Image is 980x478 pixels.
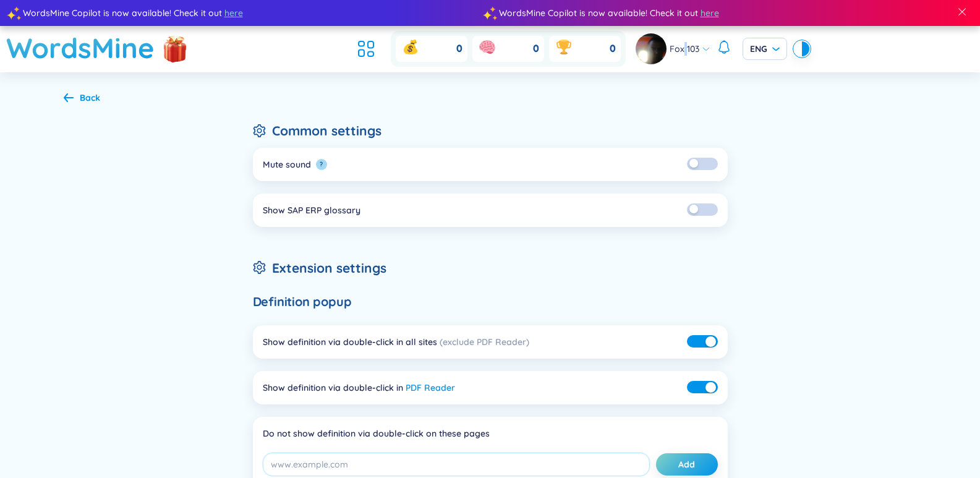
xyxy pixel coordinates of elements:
[80,91,100,105] div: Back
[263,335,529,349] div: Show definition via double-click in all sites
[636,33,670,64] a: avatar
[6,26,155,70] a: WordsMine
[750,43,780,55] span: ENG
[263,381,455,395] div: Show definition via double-click in
[263,453,650,476] input: www.example.com
[456,42,462,56] span: 0
[263,203,360,217] div: Show SAP ERP glossary
[224,6,243,20] span: here
[670,42,699,56] span: Fox 103
[656,453,718,476] button: Add
[14,6,490,20] div: WordsMine Copilot is now available! Check it out
[263,427,718,440] div: Do not show definition via double-click on these pages
[253,293,728,310] h6: Definition popup
[406,382,455,393] a: PDF Reader
[263,158,311,171] div: Mute sound
[253,124,266,137] span: setting
[678,458,695,471] span: Add
[636,33,667,64] img: avatar
[490,6,966,20] div: WordsMine Copilot is now available! Check it out
[163,30,187,67] img: flashSalesIcon.a7f4f837.png
[533,42,539,56] span: 0
[253,121,728,141] h2: Common settings
[440,336,529,348] span: (exclude PDF Reader)
[316,159,327,170] button: ?
[253,261,266,274] span: setting
[610,42,616,56] span: 0
[701,6,719,20] span: here
[64,93,100,105] a: Back
[253,258,728,278] h2: Extension settings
